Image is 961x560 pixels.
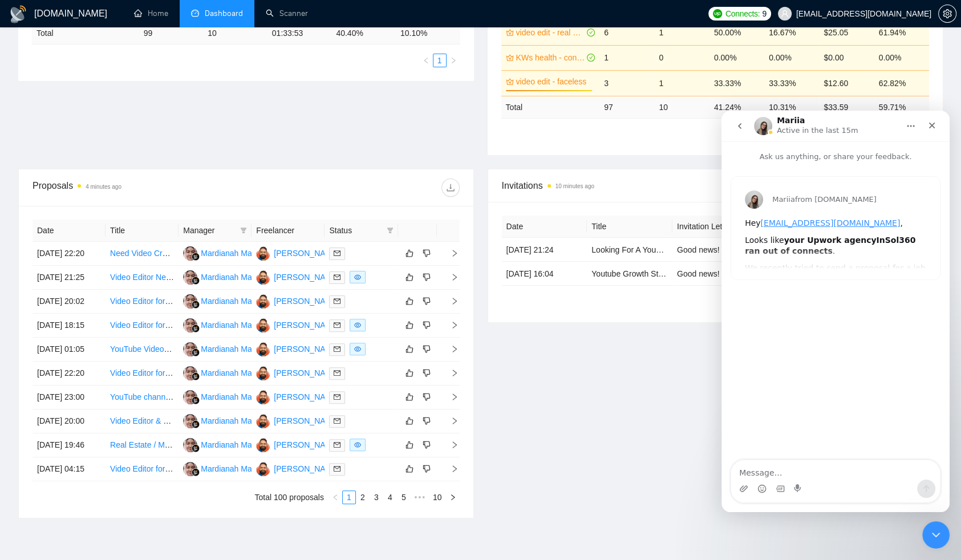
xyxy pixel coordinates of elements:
[420,318,433,332] button: dislike
[441,417,459,425] span: right
[587,54,595,62] span: check-circle
[274,439,339,451] div: [PERSON_NAME]
[183,366,197,380] img: MM
[354,346,361,352] span: eye
[334,370,340,376] span: mail
[433,54,447,67] li: 1
[183,342,197,356] img: MM
[506,54,514,62] span: crown
[654,45,709,70] td: 0
[672,216,758,238] th: Invitation Letter
[419,54,433,67] li: Previous Page
[192,444,200,452] img: gigradar-bm.png
[587,216,672,238] th: Title
[654,20,709,45] td: 1
[201,319,278,331] div: Mardianah Mardianah
[203,22,267,44] td: 10
[599,45,654,70] td: 1
[406,416,413,425] span: like
[183,414,197,428] img: MM
[134,9,168,18] a: homeHome
[403,318,416,332] button: like
[587,238,672,262] td: Looking For A YouTube Manager
[781,10,789,18] span: user
[256,368,339,377] a: AT[PERSON_NAME]
[192,348,200,356] img: gigradar-bm.png
[819,96,874,118] td: $ 33.59
[329,224,382,237] span: Status
[106,314,179,338] td: Video Editor for Engaging Long-Form YouTube & Educational Course Content
[420,294,433,308] button: dislike
[411,490,429,504] li: Next 5 Pages
[256,416,339,425] a: AT[PERSON_NAME]
[449,494,456,501] span: right
[334,274,340,281] span: mail
[256,318,270,332] img: AT
[819,45,874,70] td: $0.00
[587,29,595,36] span: check-circle
[334,346,340,352] span: mail
[33,338,106,362] td: [DATE] 01:05
[86,184,121,190] time: 4 minutes ago
[441,249,459,257] span: right
[274,462,339,475] div: [PERSON_NAME]
[343,491,355,504] a: 1
[201,247,278,259] div: Mardianah Mardianah
[709,96,764,118] td: 41.24 %
[403,414,416,428] button: like
[201,367,278,379] div: Mardianah Mardianah
[370,490,383,504] li: 3
[403,246,416,260] button: like
[183,392,278,401] a: MMMardianah Mardianah
[274,271,339,283] div: [PERSON_NAME]
[183,272,278,281] a: MMMardianah Mardianah
[423,57,429,64] span: left
[183,440,278,449] a: MMMardianah Mardianah
[420,342,433,356] button: dislike
[423,464,431,473] span: dislike
[447,54,460,67] li: Next Page
[502,216,587,238] th: Date
[33,385,106,409] td: [DATE] 23:00
[183,344,278,353] a: MMMardianah Mardianah
[256,270,270,285] img: AT
[403,342,416,356] button: like
[183,270,197,285] img: MM
[33,220,106,242] th: Date
[192,468,200,476] img: gigradar-bm.png
[201,271,278,283] div: Mardianah Mardianah
[709,70,764,96] td: 33.33%
[274,295,339,307] div: [PERSON_NAME]
[370,491,383,504] a: 3
[599,70,654,96] td: 3
[201,391,278,403] div: Mardianah Mardianah
[938,5,956,23] button: setting
[874,96,929,118] td: 59.71 %
[709,20,764,45] td: 50.00%
[429,491,445,504] a: 10
[420,246,433,260] button: dislike
[110,249,331,258] a: Need Video Creator/Editor for Personal Development Program
[256,464,339,473] a: AT[PERSON_NAME]
[256,438,270,452] img: AT
[403,462,416,476] button: like
[441,297,459,305] span: right
[423,273,431,282] span: dislike
[446,490,460,504] li: Next Page
[183,246,197,261] img: MM
[591,245,707,254] a: Looking For A YouTube Manager
[183,318,197,332] img: MM
[406,297,413,306] span: like
[516,26,585,39] a: video edit - real estate
[354,322,361,328] span: eye
[255,490,324,504] li: Total 100 proposals
[256,320,339,329] a: AT[PERSON_NAME]
[599,20,654,45] td: 6
[179,220,252,242] th: Manager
